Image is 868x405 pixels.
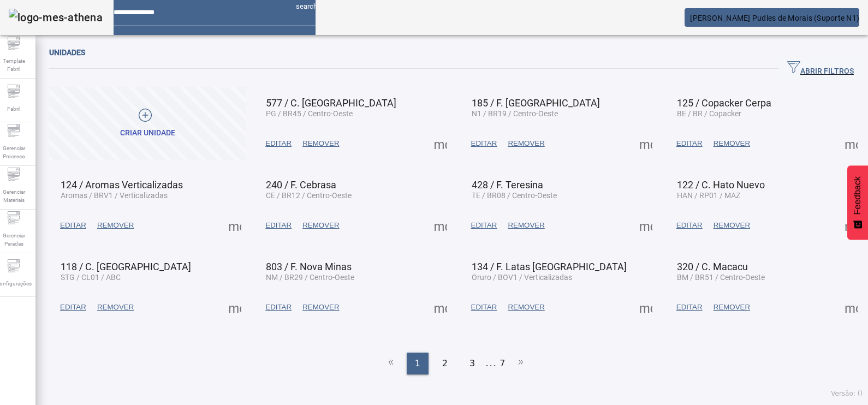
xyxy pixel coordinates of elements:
[61,273,121,282] span: STG / CL01 / ABC
[120,128,175,139] div: Criar unidade
[469,357,475,370] span: 3
[466,216,503,235] button: EDITAR
[841,216,861,235] button: Mais
[676,302,703,313] span: EDITAR
[508,138,544,149] span: REMOVER
[431,134,450,153] button: Mais
[266,179,336,190] span: 240 / F. Cebrasa
[471,138,497,149] span: EDITAR
[9,9,103,26] img: logo-mes-athena
[714,302,750,313] span: REMOVER
[61,179,183,190] span: 124 / Aromas Verticalizadas
[508,220,544,231] span: REMOVER
[636,297,656,317] button: Mais
[471,302,497,313] span: EDITAR
[266,97,396,109] span: 577 / C. [GEOGRAPHIC_DATA]
[841,297,861,317] button: Mais
[787,61,854,77] span: ABRIR FILTROS
[55,216,92,235] button: EDITAR
[302,138,339,149] span: REMOVER
[708,134,756,153] button: REMOVER
[92,216,139,235] button: REMOVER
[778,59,863,79] button: ABRIR FILTROS
[260,297,297,317] button: EDITAR
[265,302,292,313] span: EDITAR
[677,179,765,190] span: 122 / C. Hato Nuevo
[266,109,353,118] span: PG / BR45 / Centro-Oeste
[431,216,450,235] button: Mais
[431,297,450,317] button: Mais
[265,138,292,149] span: EDITAR
[502,134,550,153] button: REMOVER
[677,261,748,272] span: 320 / C. Macacu
[260,134,297,153] button: EDITAR
[466,134,503,153] button: EDITAR
[55,297,92,317] button: EDITAR
[677,191,740,200] span: HAN / RP01 / MAZ
[297,134,344,153] button: REMOVER
[61,191,168,200] span: Aromas / BRV1 / Verticalizadas
[714,138,750,149] span: REMOVER
[60,302,86,313] span: EDITAR
[466,297,503,317] button: EDITAR
[49,48,85,57] span: Unidades
[841,134,861,153] button: Mais
[472,273,572,282] span: Oruro / BOV1 / Verticalizadas
[472,97,600,109] span: 185 / F. [GEOGRAPHIC_DATA]
[671,297,708,317] button: EDITAR
[472,261,627,272] span: 134 / F. Latas [GEOGRAPHIC_DATA]
[676,220,703,231] span: EDITAR
[302,302,339,313] span: REMOVER
[502,297,550,317] button: REMOVER
[677,273,765,282] span: BM / BR51 / Centro-Oeste
[636,134,656,153] button: Mais
[260,216,297,235] button: EDITAR
[676,138,703,149] span: EDITAR
[225,297,245,317] button: Mais
[97,220,134,231] span: REMOVER
[97,302,134,313] span: REMOVER
[500,353,505,374] li: 7
[225,216,245,235] button: Mais
[671,216,708,235] button: EDITAR
[472,179,543,190] span: 428 / F. Teresina
[266,261,352,272] span: 803 / F. Nova Minas
[708,216,756,235] button: REMOVER
[708,297,756,317] button: REMOVER
[714,220,750,231] span: REMOVER
[61,261,191,272] span: 118 / C. [GEOGRAPHIC_DATA]
[831,390,863,397] span: Versão: ()
[92,297,139,317] button: REMOVER
[265,220,292,231] span: EDITAR
[853,176,863,215] span: Feedback
[486,353,497,374] li: ...
[502,216,550,235] button: REMOVER
[442,357,448,370] span: 2
[4,102,23,116] span: Fabril
[302,220,339,231] span: REMOVER
[472,191,557,200] span: TE / BR08 / Centro-Oeste
[471,220,497,231] span: EDITAR
[671,134,708,153] button: EDITAR
[297,297,344,317] button: REMOVER
[472,109,558,118] span: N1 / BR19 / Centro-Oeste
[677,109,741,118] span: BE / BR / Copacker
[508,302,544,313] span: REMOVER
[636,216,656,235] button: Mais
[677,97,771,109] span: 125 / Copacker Cerpa
[60,220,86,231] span: EDITAR
[847,165,868,240] button: Feedback - Mostrar pesquisa
[266,191,352,200] span: CE / BR12 / Centro-Oeste
[266,273,354,282] span: NM / BR29 / Centro-Oeste
[297,216,344,235] button: REMOVER
[690,14,859,22] span: [PERSON_NAME] Pudles de Morais (Suporte N1)
[49,87,246,160] button: Criar unidade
